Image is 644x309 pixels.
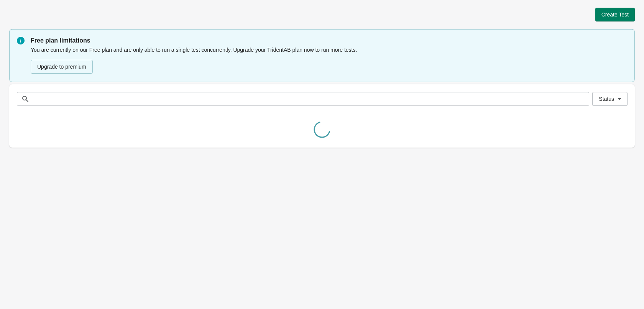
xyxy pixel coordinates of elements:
button: Create Test [595,8,635,21]
div: You are currently on our Free plan and are only able to run a single test concurrently. Upgrade y... [31,45,627,74]
span: Create Test [601,12,629,18]
button: Status [592,92,628,106]
p: Free plan limitations [31,36,627,45]
button: Upgrade to premium [31,60,93,74]
span: Status [599,96,614,102]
